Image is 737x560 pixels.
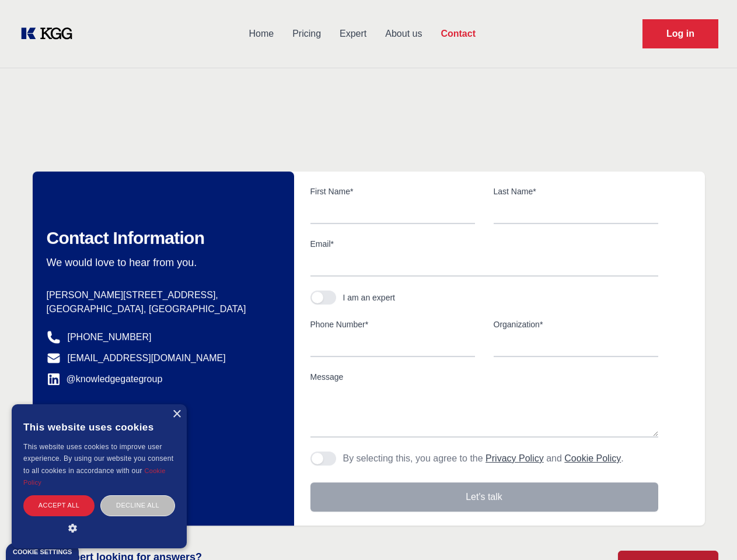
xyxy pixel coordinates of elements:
[310,318,475,330] label: Phone Number*
[23,467,166,486] a: Cookie Policy
[100,495,175,516] div: Decline all
[47,302,275,316] p: [GEOGRAPHIC_DATA], [GEOGRAPHIC_DATA]
[310,238,658,250] label: Email*
[23,495,95,516] div: Accept all
[23,413,175,441] div: This website uses cookies
[13,549,72,555] div: Cookie settings
[310,371,658,383] label: Message
[19,24,82,43] a: KOL Knowledge Platform: Talk to Key External Experts (KEE)
[47,288,275,302] p: [PERSON_NAME][STREET_ADDRESS],
[431,19,485,49] a: Contact
[494,318,658,330] label: Organization*
[376,19,431,49] a: About us
[47,228,275,249] h2: Contact Information
[68,330,152,344] a: [PHONE_NUMBER]
[330,19,376,49] a: Expert
[310,185,475,197] label: First Name*
[564,453,621,463] a: Cookie Policy
[68,351,226,365] a: [EMAIL_ADDRESS][DOMAIN_NAME]
[485,453,544,463] a: Privacy Policy
[172,410,181,419] div: Close
[23,443,173,475] span: This website uses cookies to improve user experience. By using our website you consent to all coo...
[642,19,718,48] a: Request Demo
[343,452,624,466] p: By selecting this, you agree to the and .
[47,372,163,386] a: @knowledgegategroup
[343,292,396,303] div: I am an expert
[310,482,658,512] button: Let's talk
[494,185,658,197] label: Last Name*
[679,504,737,560] iframe: Chat Widget
[283,19,330,49] a: Pricing
[47,256,275,269] p: We would love to hear from you.
[239,19,283,49] a: Home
